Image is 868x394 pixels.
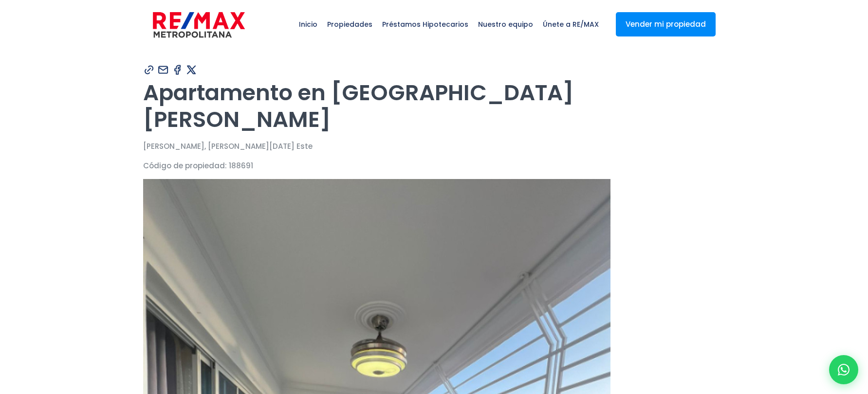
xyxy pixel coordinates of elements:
[153,10,245,39] img: remax-metropolitana-logo
[473,10,538,39] span: Nuestro equipo
[294,10,322,39] span: Inicio
[171,64,184,76] img: Compartir
[157,64,169,76] img: Compartir
[143,79,725,133] h1: Apartamento en [GEOGRAPHIC_DATA][PERSON_NAME]
[538,10,604,39] span: Únete a RE/MAX
[322,10,377,39] span: Propiedades
[143,161,227,171] span: Código de propiedad:
[143,140,725,152] p: [PERSON_NAME], [PERSON_NAME][DATE] Este
[229,161,253,171] span: 188691
[185,64,198,76] img: Compartir
[143,64,155,76] img: Compartir
[616,12,716,36] a: Vender mi propiedad
[377,10,473,39] span: Préstamos Hipotecarios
